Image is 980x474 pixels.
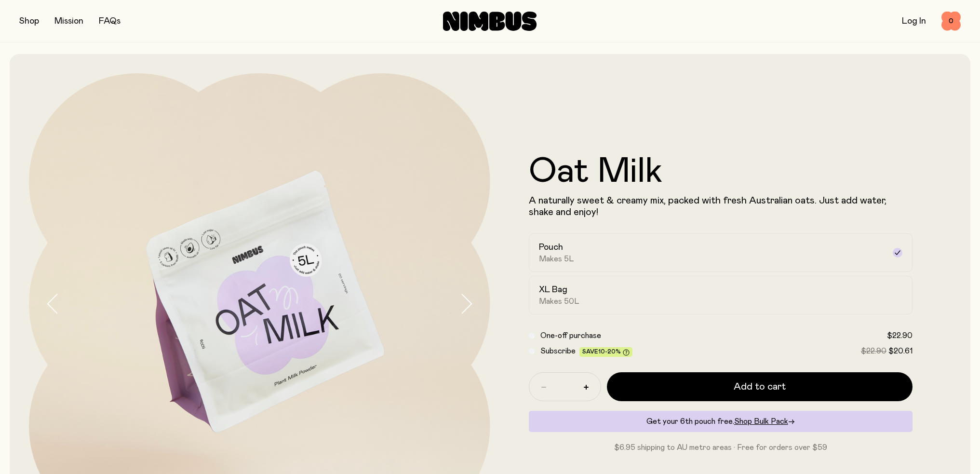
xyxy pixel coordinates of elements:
span: Makes 50L [539,297,579,306]
h2: XL Bag [539,284,567,296]
a: Log In [902,17,926,26]
span: Add to cart [734,380,786,393]
button: 0 [941,12,961,31]
button: Add to cart [607,372,913,401]
a: FAQs [99,17,121,26]
span: Makes 5L [539,254,574,264]
div: Get your 6th pouch free. [529,411,913,432]
span: One-off purchase [540,332,601,339]
span: Save [582,349,630,356]
span: $22.90 [861,347,886,355]
h1: Oat Milk [529,154,913,189]
span: Subscribe [540,347,576,355]
span: $20.61 [888,347,913,355]
span: $22.90 [887,332,913,339]
a: Mission [54,17,83,26]
p: A naturally sweet & creamy mix, packed with fresh Australian oats. Just add water, shake and enjoy! [529,195,913,218]
span: 10-20% [598,349,621,354]
span: Shop Bulk Pack [734,418,788,425]
h2: Pouch [539,242,563,253]
a: Shop Bulk Pack→ [734,418,795,425]
p: $6.95 shipping to AU metro areas · Free for orders over $59 [529,442,913,453]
